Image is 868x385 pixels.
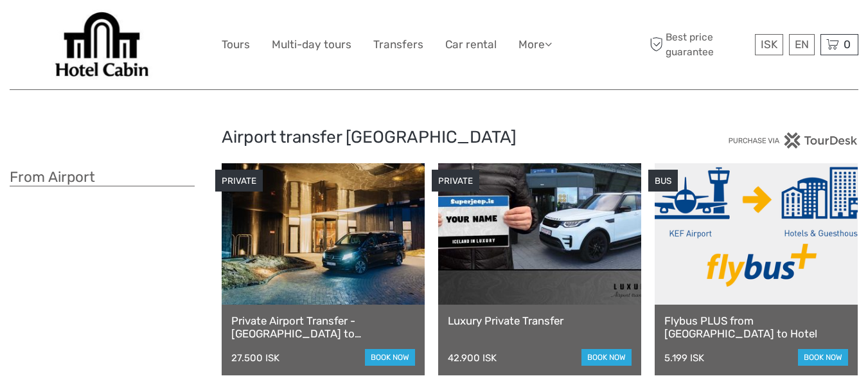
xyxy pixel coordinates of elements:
a: Tours [222,35,250,54]
a: More [518,35,552,54]
span: ISK [761,38,777,51]
a: Transfers [373,35,423,54]
span: Best price guarantee [646,30,752,58]
a: Car rental [445,35,497,54]
img: Our services [51,10,153,80]
div: 42.900 ISK [448,352,497,364]
a: Private Airport Transfer - [GEOGRAPHIC_DATA] to [GEOGRAPHIC_DATA] [231,314,415,341]
a: book now [581,349,632,366]
div: EN [789,34,815,55]
a: Flybus PLUS from [GEOGRAPHIC_DATA] to Hotel [664,314,848,341]
div: PRIVATE [215,170,263,192]
div: BUS [648,170,678,192]
div: 5.199 ISK [664,352,704,364]
a: book now [365,349,415,366]
h2: Airport transfer [GEOGRAPHIC_DATA] [222,127,646,148]
a: book now [798,349,848,366]
h3: From Airport [10,168,195,186]
a: Luxury Private Transfer [448,314,632,327]
a: Multi-day tours [272,35,351,54]
img: PurchaseViaTourDesk.png [728,132,858,148]
span: 0 [842,38,853,51]
div: 27.500 ISK [231,352,279,364]
div: PRIVATE [432,170,479,192]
